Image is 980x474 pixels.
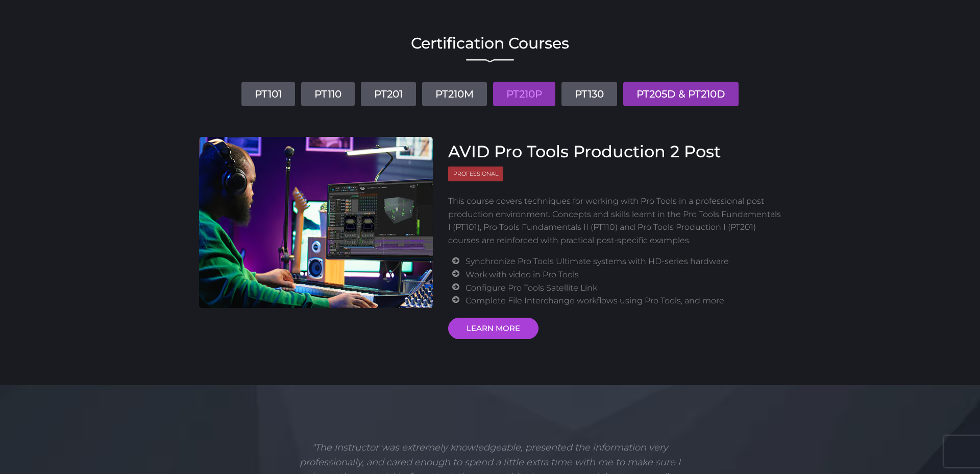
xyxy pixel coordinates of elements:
[465,281,781,295] li: Configure Pro Tools Satellite Link
[448,167,503,181] span: Professional
[422,82,487,106] a: PT210M
[199,137,433,308] img: AVID Pro Tools Production 2 Post Course
[301,82,355,106] a: PT110
[493,82,555,106] a: PT210P
[241,82,295,106] a: PT101
[448,318,538,339] a: LEARN MORE
[361,82,416,106] a: PT201
[199,36,781,51] h2: Certification Courses
[561,82,617,106] a: PT130
[466,59,514,63] img: decorative line
[448,142,781,161] h3: AVID Pro Tools Production 2 Post
[465,294,781,307] li: Complete File Interchange workflows using Pro Tools, and more
[623,82,739,106] a: PT205D & PT210D
[465,268,781,281] li: Work with video in Pro Tools
[465,255,781,268] li: Synchronize Pro Tools Ultimate systems with HD-series hardware
[448,195,781,247] p: This course covers techniques for working with Pro Tools in a professional post production enviro...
